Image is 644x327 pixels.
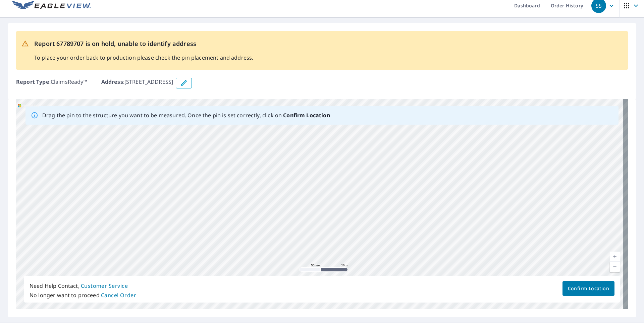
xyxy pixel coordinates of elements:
a: Current Level 19, Zoom Out [610,262,620,272]
button: Customer Service [81,281,128,290]
a: Current Level 19, Zoom In [610,252,620,262]
p: To place your order back to production please check the pin placement and address. [34,54,253,62]
p: : [STREET_ADDRESS] [101,78,173,88]
b: Report Type [16,78,49,85]
p: No longer want to proceed [30,290,136,300]
p: Report 67789707 is on hold, unable to identify address [34,39,253,48]
img: EV Logo [12,1,91,11]
p: Drag the pin to the structure you want to be measured. Once the pin is set correctly, click on [42,111,330,119]
span: Confirm Location [568,284,609,293]
button: Confirm Location [562,281,614,296]
p: Need Help Contact, [30,281,136,290]
button: Cancel Order [101,290,137,300]
p: : ClaimsReady™ [16,78,88,88]
b: Confirm Location [283,112,330,119]
b: Address [101,78,123,85]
